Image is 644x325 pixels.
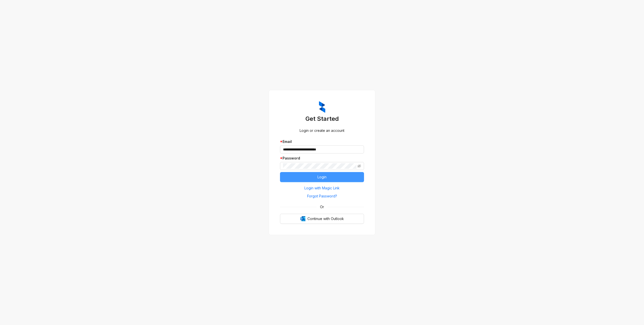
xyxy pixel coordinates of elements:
[304,185,340,191] span: Login with Magic Link
[317,174,327,180] span: Login
[280,172,364,182] button: Login
[300,216,305,221] img: Outlook
[280,128,364,133] div: Login or create an account
[316,204,328,210] span: Or
[319,101,325,113] img: ZumaIcon
[307,193,337,199] span: Forgot Password?
[280,192,364,200] button: Forgot Password?
[280,155,364,161] div: Password
[357,164,361,168] span: eye-invisible
[280,214,364,224] button: OutlookContinue with Outlook
[280,115,364,123] h3: Get Started
[307,216,344,222] span: Continue with Outlook
[280,139,364,144] div: Email
[280,184,364,192] button: Login with Magic Link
